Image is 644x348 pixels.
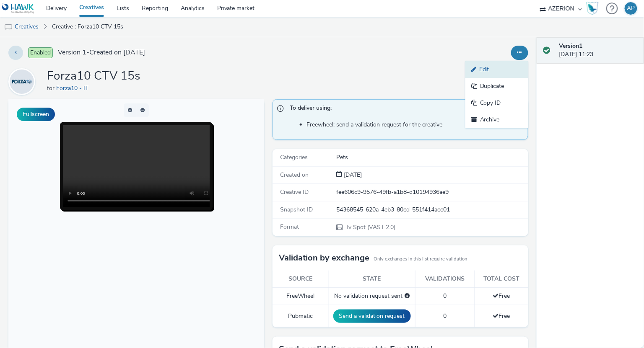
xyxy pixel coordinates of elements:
[306,121,524,129] li: Freewheel: send a validation request for the creative
[48,17,127,37] a: Creative : Forza10 CTV 15s
[374,256,467,263] small: Only exchanges in this list require validation
[273,288,329,305] td: FreeWheel
[280,223,299,231] span: Format
[333,309,411,323] button: Send a validation request
[336,188,527,196] div: fee606c9-9576-49fb-a1b8-d10194936ae9
[273,271,329,288] th: Source
[342,171,362,179] span: [DATE]
[627,2,635,15] div: AP
[333,292,411,300] div: No validation request sent
[58,48,145,57] span: Version 1 - Created on [DATE]
[290,104,519,115] span: To deliver using:
[10,70,34,94] img: Forza10 - IT
[475,271,528,288] th: Total cost
[280,188,309,196] span: Creative ID
[443,292,447,300] span: 0
[8,77,39,85] a: Forza10 - IT
[280,153,308,161] span: Categories
[47,84,56,92] span: for
[586,2,599,15] img: Hawk Academy
[280,206,313,214] span: Snapshot ID
[329,271,415,288] th: State
[47,68,140,84] h1: Forza10 CTV 15s
[345,223,395,231] span: Tv Spot (VAST 2.0)
[273,305,329,327] td: Pubmatic
[465,61,528,78] a: Edit
[443,312,447,320] span: 0
[559,42,637,59] div: [DATE] 11:23
[28,47,53,58] span: Enabled
[493,292,510,300] span: Free
[336,153,527,162] div: Pets
[336,206,527,214] div: 54368545-620a-4eb3-80cd-551f414acc01
[415,271,475,288] th: Validations
[279,252,369,264] h3: Validation by exchange
[586,2,602,15] a: Hawk Academy
[465,95,528,111] a: Copy ID
[2,3,34,14] img: undefined Logo
[342,171,362,179] div: Creation 08 October 2025, 11:23
[493,312,510,320] span: Free
[465,111,528,128] a: Archive
[280,171,309,179] span: Created on
[559,42,582,50] strong: Version 1
[4,23,13,31] img: tv
[465,78,528,95] a: Duplicate
[56,84,92,92] a: Forza10 - IT
[405,292,410,300] div: Please select a deal below and click on Send to send a validation request to FreeWheel.
[17,108,55,121] button: Fullscreen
